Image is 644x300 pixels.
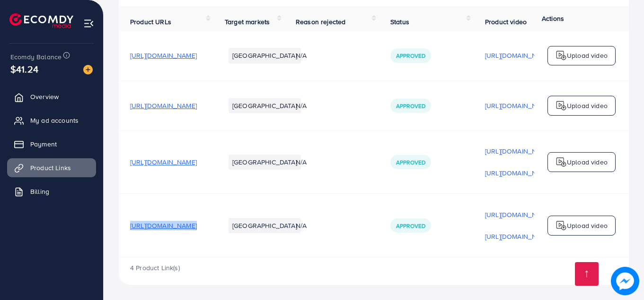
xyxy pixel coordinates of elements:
[225,17,270,27] span: Target markets
[396,222,425,230] span: Approved
[485,100,552,111] p: [URL][DOMAIN_NAME]
[567,220,608,231] p: Upload video
[130,263,180,273] span: 4 Product Link(s)
[485,145,552,157] p: [URL][DOMAIN_NAME]
[83,65,93,74] img: image
[7,158,96,177] a: Product Links
[556,100,567,111] img: logo
[485,17,527,27] span: Product video
[30,92,59,101] span: Overview
[611,267,639,295] img: image
[10,52,62,62] span: Ecomdy Balance
[567,50,608,61] p: Upload video
[229,48,301,63] li: [GEOGRAPHIC_DATA]
[9,13,73,28] img: logo
[7,182,96,201] a: Billing
[7,135,96,154] a: Payment
[130,51,197,60] span: [URL][DOMAIN_NAME]
[296,17,345,27] span: Reason rejected
[30,116,79,125] span: My ad accounts
[130,221,197,230] span: [URL][DOMAIN_NAME]
[130,101,197,110] span: [URL][DOMAIN_NAME]
[296,221,307,230] span: N/A
[7,111,96,130] a: My ad accounts
[485,231,552,242] p: [URL][DOMAIN_NAME]
[396,102,425,110] span: Approved
[390,17,409,27] span: Status
[229,155,301,170] li: [GEOGRAPHIC_DATA]
[396,52,425,60] span: Approved
[556,220,567,231] img: logo
[7,87,96,106] a: Overview
[30,163,71,173] span: Product Links
[30,139,57,149] span: Payment
[130,17,171,27] span: Product URLs
[567,156,608,168] p: Upload video
[10,62,38,76] span: $41.24
[485,50,552,61] p: [URL][DOMAIN_NAME]
[556,50,567,61] img: logo
[485,167,552,179] p: [URL][DOMAIN_NAME]
[296,157,307,167] span: N/A
[130,157,197,167] span: [URL][DOMAIN_NAME]
[556,156,567,168] img: logo
[30,187,49,196] span: Billing
[296,51,307,60] span: N/A
[229,218,301,233] li: [GEOGRAPHIC_DATA]
[296,101,307,110] span: N/A
[542,14,564,23] span: Actions
[83,18,94,29] img: menu
[396,158,425,166] span: Approved
[229,98,301,113] li: [GEOGRAPHIC_DATA]
[485,209,552,220] p: [URL][DOMAIN_NAME]
[567,100,608,111] p: Upload video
